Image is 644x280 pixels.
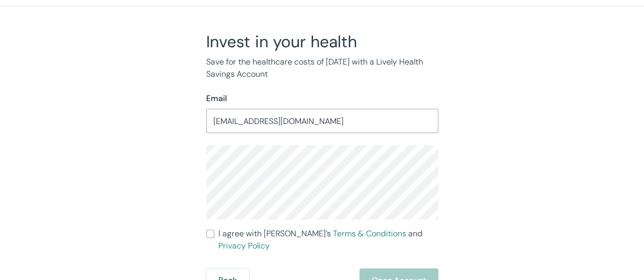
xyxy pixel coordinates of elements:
label: Email [206,92,227,105]
span: I agree with [PERSON_NAME]’s and [218,228,438,252]
p: Save for the healthcare costs of [DATE] with a Lively Health Savings Account [206,56,438,80]
a: Privacy Policy [218,240,270,251]
h2: Invest in your health [206,32,438,52]
a: Terms & Conditions [333,228,406,239]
